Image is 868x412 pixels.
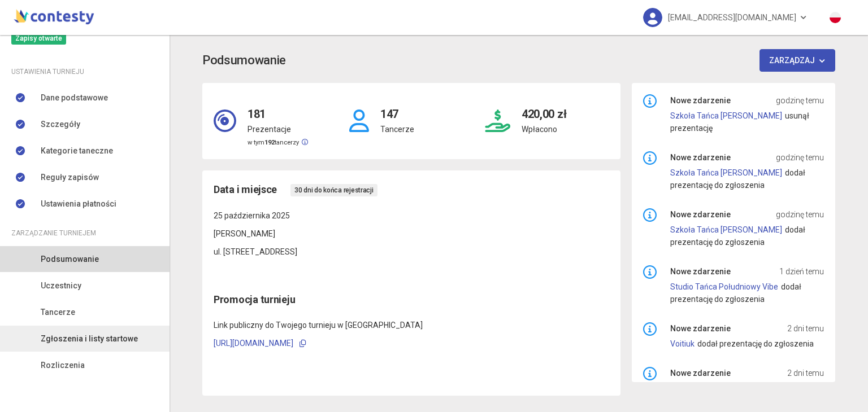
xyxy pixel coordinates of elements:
span: Nowe zdarzenie [670,151,731,164]
span: Nowe zdarzenie [670,265,731,278]
span: 25 października 2025 [214,211,290,220]
a: Studio Tańca Południowy Vibe [670,282,778,291]
img: info [643,367,657,380]
span: Uczestnicy [41,279,81,292]
span: Podsumowanie [41,253,99,265]
p: Wpłacono [522,123,566,135]
span: Reguły zapisów [41,171,99,183]
small: w tym tancerzy [248,139,308,146]
div: Ustawienia turnieju [11,65,158,78]
button: Zarządzaj [759,49,836,72]
span: godzinę temu [776,94,824,107]
strong: 192 [264,139,275,146]
span: Nowe zdarzenie [670,367,731,379]
img: info [643,265,657,279]
span: [EMAIL_ADDRESS][DOMAIN_NAME] [668,6,796,29]
p: Tancerze [380,123,414,135]
span: Promocja turnieju [214,293,295,305]
a: Szkoła Tańca [PERSON_NAME] [670,111,782,120]
img: info [643,208,657,222]
span: 2 dni temu [787,322,824,335]
p: ul. [STREET_ADDRESS] [214,246,609,258]
a: [URL][DOMAIN_NAME] [214,339,293,348]
a: Szkoła Tańca [PERSON_NAME] [670,225,782,234]
span: Dane podstawowe [41,91,108,104]
span: Kategorie taneczne [41,144,113,157]
span: dodał prezentację do zgłoszenia [697,339,814,348]
span: 30 dni do końca rejestracji [290,184,377,196]
span: Nowe zdarzenie [670,208,731,221]
span: Zgłoszenia i listy startowe [41,332,138,345]
img: info [643,151,657,165]
app-title: Podsumowanie [202,49,835,72]
span: Nowe zdarzenie [670,322,731,335]
p: Link publiczny do Twojego turnieju w [GEOGRAPHIC_DATA] [214,319,609,331]
span: Rozliczenia [41,359,85,371]
span: Zarządzanie turniejem [11,227,96,239]
img: info [643,94,657,108]
span: Ustawienia płatności [41,198,116,210]
p: Prezentacje [248,123,308,135]
span: godzinę temu [776,151,824,164]
h4: 420,00 zł [522,94,566,123]
span: Szczegóły [41,118,80,130]
span: godzinę temu [776,208,824,221]
span: Zapisy otwarte [11,32,66,45]
h3: Podsumowanie [202,51,286,71]
span: Nowe zdarzenie [670,94,731,107]
p: [PERSON_NAME] [214,227,609,240]
h4: 181 [248,94,308,123]
span: 1 dzień temu [779,265,824,278]
img: info [643,322,657,336]
a: Szkoła Tańca [PERSON_NAME] [670,168,782,177]
span: Tancerze [41,306,75,318]
span: 2 dni temu [787,367,824,379]
h4: 147 [380,94,414,123]
a: Voitiuk [670,339,695,348]
span: Data i miejsce [214,182,277,198]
